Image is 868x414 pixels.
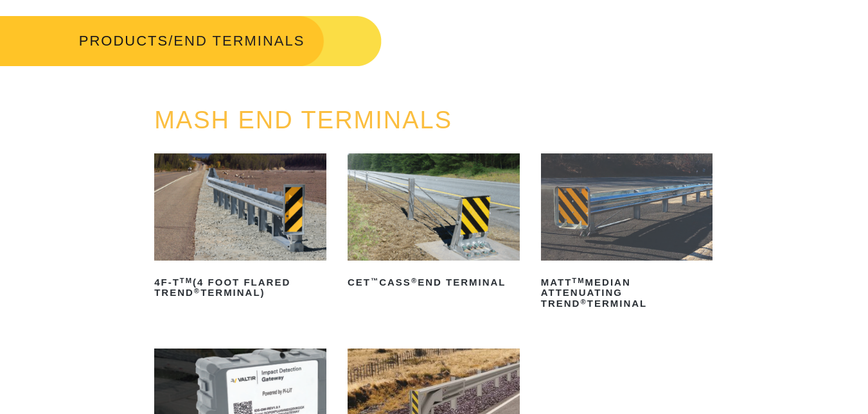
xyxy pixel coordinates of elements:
sup: TM [180,277,193,284]
sup: ® [580,298,587,306]
h2: 4F-T (4 Foot Flared TREND Terminal) [154,272,326,303]
sup: TM [572,277,585,284]
a: MATTTMMedian Attenuating TREND®Terminal [541,153,713,314]
sup: ® [194,287,200,295]
sup: ® [411,277,418,284]
span: END TERMINALS [173,33,305,49]
a: PRODUCTS [79,33,168,49]
a: CET™CASS®End Terminal [348,153,520,293]
a: MASH END TERMINALS [154,107,452,134]
sup: ™ [371,277,379,284]
h2: MATT Median Attenuating TREND Terminal [541,272,713,314]
a: 4F-TTM(4 Foot Flared TREND®Terminal) [154,153,326,303]
h2: CET CASS End Terminal [348,272,520,293]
